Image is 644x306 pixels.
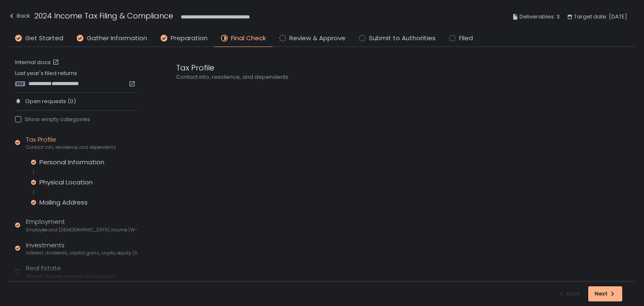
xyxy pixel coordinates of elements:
div: Employment [26,217,137,233]
div: Back [8,11,30,21]
div: Personal Information [39,158,104,166]
span: Contact info, residence, and dependents [26,144,116,150]
span: Review & Approve [289,34,345,43]
a: Internal docs [15,59,61,66]
span: Interest, dividends, capital gains, crypto, equity (1099s, K-1s) [26,250,137,256]
span: Submit to Authorities [369,34,436,43]
div: Mailing Address [39,198,88,207]
span: Property income, expenses & mortgages [26,273,116,280]
div: Investments [26,241,137,257]
span: Preparation [171,34,208,43]
span: Filed [459,34,473,43]
div: Last year's filed returns [15,70,137,87]
span: Employee and [DEMOGRAPHIC_DATA] income (W-2s) [26,227,137,233]
div: Contact info, residence, and dependents [176,73,579,81]
span: Target date: [DATE] [574,12,627,22]
div: Tax Profile [26,135,116,151]
span: Open requests (0) [25,98,76,105]
h1: 2024 Income Tax Filing & Compliance [34,10,173,21]
span: Gather Information [87,34,147,43]
span: Get Started [25,34,63,43]
div: Next [595,290,616,298]
button: Next [588,286,622,301]
button: Back [8,10,30,24]
div: Physical Location [39,178,93,187]
div: Real Estate [26,264,116,280]
div: Tax Profile [176,62,579,73]
span: Deliverables: 3 [519,12,560,22]
span: Final Check [231,34,266,43]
